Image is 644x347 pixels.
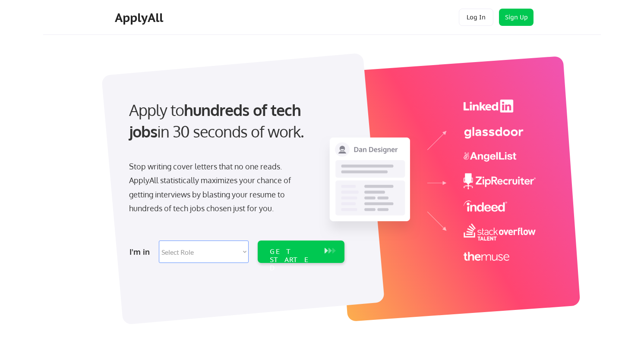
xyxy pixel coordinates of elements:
div: I'm in [129,245,154,259]
strong: hundreds of tech jobs [129,100,305,141]
div: GET STARTED [270,247,316,272]
div: ApplyAll [115,10,166,25]
button: Log In [459,9,493,26]
div: Apply to in 30 seconds of work. [129,99,341,143]
button: Sign Up [499,9,534,26]
div: Stop writing cover letters that no one reads. ApplyAll statistically maximizes your chance of get... [129,159,306,216]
